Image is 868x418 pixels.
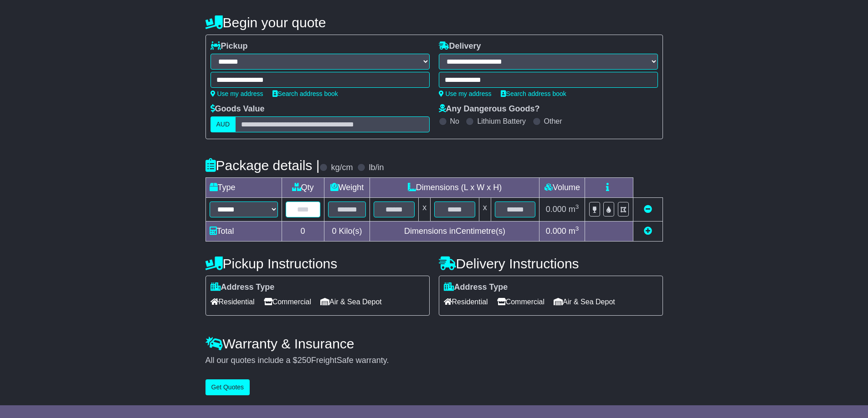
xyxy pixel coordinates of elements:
[282,178,324,198] td: Qty
[644,205,652,214] a: Remove this item
[569,227,579,236] span: m
[332,227,336,236] span: 0
[501,90,566,97] a: Search address book
[205,356,663,366] div: All our quotes include a $ FreightSafe warranty.
[205,15,663,30] h4: Begin your quote
[644,227,652,236] a: Add new item
[205,379,250,395] button: Get Quotes
[439,104,540,114] label: Any Dangerous Goods?
[546,205,566,214] span: 0.000
[211,104,265,114] label: Goods Value
[211,41,248,51] label: Pickup
[370,222,539,242] td: Dimensions in Centimetre(s)
[575,225,579,232] sup: 3
[272,90,338,97] a: Search address book
[439,41,481,51] label: Delivery
[264,295,311,309] span: Commercial
[370,178,539,198] td: Dimensions (L x W x H)
[205,256,430,271] h4: Pickup Instructions
[282,222,324,242] td: 0
[331,163,353,173] label: kg/cm
[554,295,615,309] span: Air & Sea Depot
[211,282,275,292] label: Address Type
[211,90,263,97] a: Use my address
[569,205,579,214] span: m
[575,203,579,210] sup: 3
[497,295,544,309] span: Commercial
[205,178,282,198] td: Type
[439,90,492,97] a: Use my address
[439,256,663,271] h4: Delivery Instructions
[205,158,320,173] h4: Package details |
[324,222,370,242] td: Kilo(s)
[546,227,566,236] span: 0.000
[211,295,255,309] span: Residential
[205,336,663,351] h4: Warranty & Insurance
[419,198,431,222] td: x
[444,295,488,309] span: Residential
[298,356,311,365] span: 250
[211,116,236,132] label: AUD
[479,198,491,222] td: x
[369,163,384,173] label: lb/in
[477,117,526,126] label: Lithium Battery
[444,282,508,292] label: Address Type
[450,117,459,126] label: No
[320,295,382,309] span: Air & Sea Depot
[539,178,585,198] td: Volume
[544,117,562,126] label: Other
[324,178,370,198] td: Weight
[205,222,282,242] td: Total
